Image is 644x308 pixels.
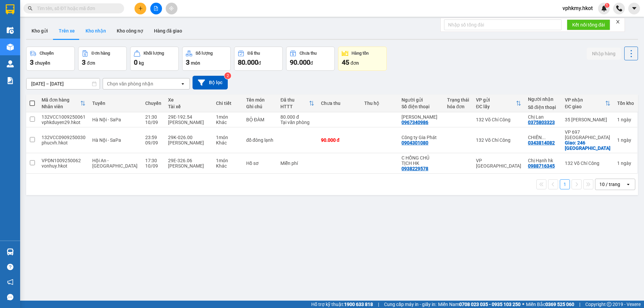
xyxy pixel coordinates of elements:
div: 132VCC0909250030 [42,135,86,140]
img: warehouse-icon [7,248,14,255]
div: Tài xế [168,104,210,109]
div: Chưa thu [321,101,358,106]
button: Kho gửi [26,23,53,39]
div: phucvh.hkot [42,140,86,145]
span: Hà Nội - SaPa [92,117,121,122]
button: 1 [560,179,570,189]
div: 1 [617,161,634,166]
img: logo-vxr [6,4,14,14]
span: aim [169,6,174,11]
button: Kho nhận [80,23,111,39]
span: Miền Nam [438,301,521,308]
div: [PERSON_NAME] [168,163,210,169]
span: 3 [82,58,86,66]
th: Toggle SortBy [38,95,89,112]
div: 132VCC1009250061 [42,114,86,120]
button: file-add [150,3,162,14]
span: đ [310,60,313,66]
div: Tên món [246,97,274,103]
button: Đơn hàng3đơn [78,47,127,71]
div: Hàng tồn [352,51,369,56]
span: search [28,6,33,11]
div: 0904301080 [401,140,428,145]
span: Kết nối tổng đài [572,21,605,28]
button: Khối lượng0kg [130,47,179,71]
span: 80.000 [238,58,258,66]
div: 0988716345 [528,163,555,169]
div: đồ đông lạnh [246,137,274,143]
span: | [579,301,580,308]
div: [PERSON_NAME] [168,120,210,125]
span: Hà Nội - SaPa [92,137,121,143]
div: vphkduyen29.hkot [42,120,86,125]
div: Tại văn phòng [280,120,314,125]
span: | [378,301,379,308]
div: Chị Lan [528,114,558,120]
div: 21:30 [145,114,161,120]
div: Thu hộ [364,101,395,106]
div: hóa đơn [447,104,469,109]
div: Khác [216,163,239,169]
span: question-circle [7,264,13,270]
button: Chưa thu90.000đ [286,47,335,71]
div: Chị Hạnh hk [528,158,558,163]
div: Số điện thoại [528,105,558,110]
div: Xe [168,97,210,103]
span: kg [139,60,144,66]
button: Trên xe [53,23,80,39]
span: Hỗ trợ kỹ thuật: [311,301,373,308]
div: Nguyễn Tùng anh [401,114,440,120]
button: Bộ lọc [193,76,228,89]
span: 45 [342,58,349,66]
div: 29E-326.06 [168,158,210,163]
div: 17:30 [145,158,161,163]
div: Khác [216,120,239,125]
div: 132 Võ Chí Công [476,117,521,122]
button: Đã thu80.000đ [234,47,283,71]
img: warehouse-icon [7,60,14,67]
div: ĐC lấy [476,104,516,109]
span: đơn [351,60,359,66]
div: VP nhận [565,97,605,103]
div: Đơn hàng [92,51,110,56]
img: warehouse-icon [7,44,14,51]
span: notification [7,279,13,285]
input: Select a date range. [26,78,100,89]
div: Khối lượng [144,51,164,56]
div: 0375803323 [528,120,555,125]
div: 1 món [216,158,239,163]
div: 29E-192.54 [168,114,210,120]
div: Chuyến [145,101,161,106]
strong: 0369 525 060 [545,302,574,307]
img: icon-new-feature [601,5,607,11]
span: 3 [30,58,34,66]
span: vphkmy.hkot [557,4,598,12]
span: copyright [607,302,611,307]
div: 10/09 [145,120,161,125]
span: ngày [621,161,631,166]
div: vonhuy.hkot [42,163,86,169]
div: Chọn văn phòng nhận [107,80,153,87]
sup: 1 [605,3,609,8]
th: Toggle SortBy [561,95,614,112]
span: ngày [621,117,631,122]
div: Nhân viên [42,104,80,109]
img: warehouse-icon [7,27,14,34]
div: Chuyến [40,51,54,56]
div: Số điện thoại [401,104,440,109]
div: Chưa thu [300,51,317,56]
div: VP 697 [GEOGRAPHIC_DATA] [565,129,610,140]
span: chuyến [35,60,50,66]
div: VP [GEOGRAPHIC_DATA] [476,158,521,169]
button: Kho công nợ [111,23,149,39]
div: Trạng thái [447,97,469,103]
div: BỘ ĐÀM [246,117,274,122]
div: 0938229578 [401,166,428,171]
div: Chi tiết [216,101,239,106]
div: Tuyến [92,101,139,106]
div: Số lượng [196,51,213,56]
span: plus [138,6,143,11]
img: solution-icon [7,77,14,84]
button: plus [135,3,146,14]
span: món [191,60,200,66]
